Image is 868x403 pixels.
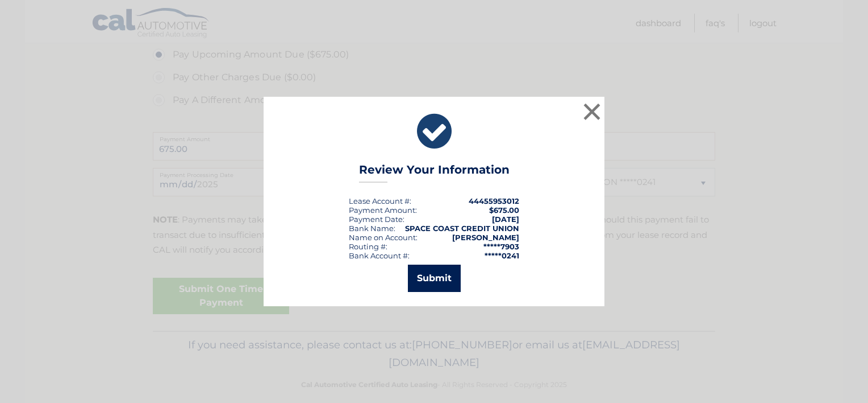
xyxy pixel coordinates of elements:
strong: [PERSON_NAME] [452,233,519,242]
button: Submit [408,265,461,292]
div: Lease Account #: [349,196,411,205]
div: Bank Account #: [349,251,410,260]
div: Routing #: [349,242,387,251]
span: Payment Date [349,215,403,224]
div: : [349,215,404,224]
span: [DATE] [492,215,519,224]
h3: Review Your Information [359,163,510,183]
span: $675.00 [489,205,519,215]
div: Bank Name: [349,224,395,233]
strong: 44455953012 [469,196,519,205]
div: Name on Account: [349,233,418,242]
strong: SPACE COAST CREDIT UNION [405,224,519,233]
div: Payment Amount: [349,205,417,215]
button: × [581,100,603,123]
